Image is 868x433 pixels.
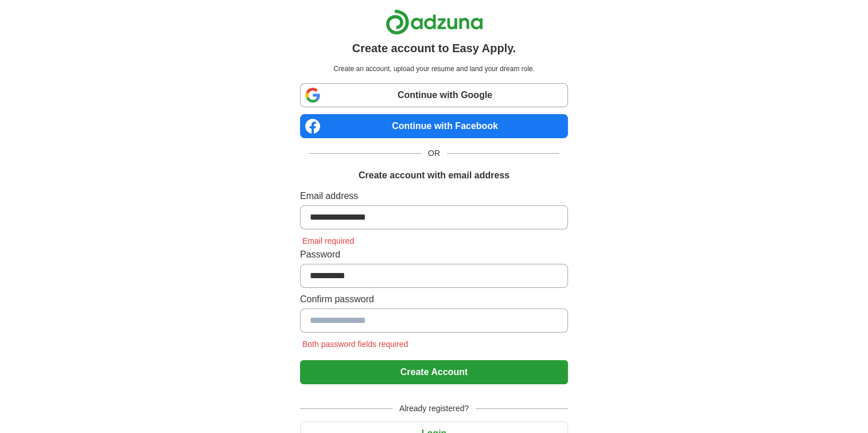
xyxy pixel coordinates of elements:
a: Continue with Google [300,83,568,107]
label: Password [300,248,568,262]
h1: Create account with email address [359,169,509,182]
label: Email address [300,189,568,203]
span: Both password fields required [300,340,410,349]
label: Confirm password [300,292,568,306]
p: Create an account, upload your resume and land your dream role. [302,64,566,74]
span: Email required [300,236,356,245]
h1: Create account to Easy Apply. [352,40,516,57]
a: Continue with Facebook [300,114,568,138]
span: Already registered? [392,403,476,415]
button: Create Account [300,360,568,384]
span: OR [421,147,447,159]
img: Adzuna logo [386,9,483,35]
